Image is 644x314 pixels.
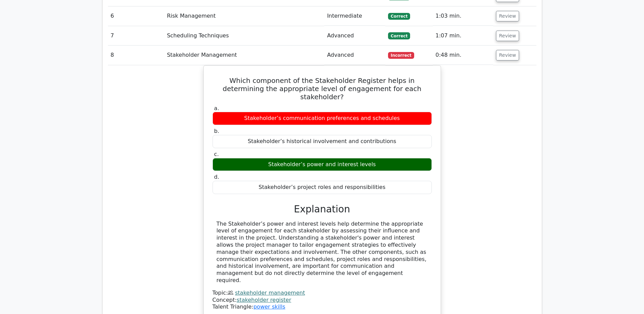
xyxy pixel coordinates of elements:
div: Talent Triangle: [213,290,432,311]
button: Review [496,50,519,60]
td: Advanced [324,26,385,46]
a: stakeholder register [237,297,291,303]
h5: Which component of the Stakeholder Register helps in determining the appropriate level of engagem... [212,76,433,101]
span: d. [214,174,219,180]
td: Intermediate [324,6,385,26]
td: Scheduling Techniques [164,26,325,46]
td: Advanced [324,46,385,65]
h3: Explanation [217,204,428,215]
td: Risk Management [164,6,325,26]
td: 1:07 min. [433,26,493,46]
div: Topic: [213,290,432,297]
td: 1:03 min. [433,6,493,26]
span: Incorrect [388,52,414,59]
span: c. [214,151,219,157]
div: The Stakeholder’s power and interest levels help determine the appropriate level of engagement fo... [217,221,428,284]
div: Stakeholder’s communication preferences and schedules [213,112,432,125]
button: Review [496,11,519,21]
td: 8 [108,46,164,65]
span: a. [214,105,219,111]
td: 6 [108,6,164,26]
td: 7 [108,26,164,46]
span: Correct [388,13,410,20]
span: Correct [388,32,410,39]
button: Review [496,31,519,41]
div: Stakeholder’s project roles and responsibilities [213,181,432,194]
div: Concept: [213,297,432,304]
div: Stakeholder’s power and interest levels [213,158,432,171]
td: 0:48 min. [433,46,493,65]
a: stakeholder management [235,290,305,296]
a: power skills [253,303,285,310]
td: Stakeholder Management [164,46,325,65]
div: Stakeholder’s historical involvement and contributions [213,135,432,148]
span: b. [214,128,219,134]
